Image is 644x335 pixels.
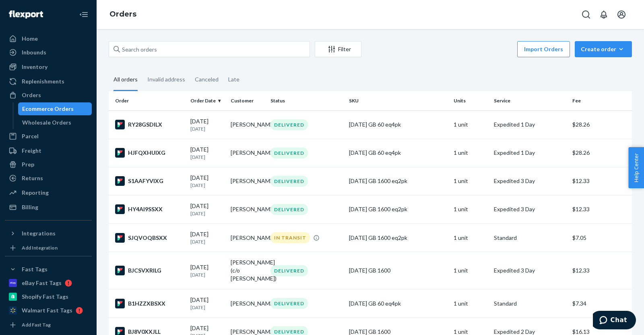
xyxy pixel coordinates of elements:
[494,266,566,275] p: Expedited 3 Day
[346,91,450,110] th: SKU
[190,146,224,160] div: [DATE]
[115,176,184,186] div: S1AAFYVIXG
[22,147,41,155] div: Freight
[450,110,491,139] td: 1 unit
[270,148,308,158] div: DELIVERED
[22,189,49,197] div: Reporting
[22,77,64,85] div: Replenishments
[22,132,39,140] div: Parcel
[190,117,224,132] div: [DATE]
[450,139,491,167] td: 1 unit
[227,110,268,139] td: [PERSON_NAME]
[569,167,632,195] td: $12.33
[190,230,224,245] div: [DATE]
[115,233,184,243] div: SJQVOQBSXX
[450,195,491,223] td: 1 unit
[270,232,310,243] div: IN TRANSIT
[270,265,308,276] div: DELIVERED
[115,148,184,158] div: HJFQXHUIXG
[227,252,268,289] td: [PERSON_NAME] (c/o [PERSON_NAME])
[22,174,43,182] div: Returns
[569,195,632,223] td: $12.33
[147,69,185,90] div: Invalid address
[22,35,38,43] div: Home
[190,238,224,245] p: [DATE]
[190,202,224,217] div: [DATE]
[5,172,92,185] a: Returns
[103,3,143,26] ol: breadcrumbs
[613,6,630,23] button: Open account menu
[491,91,569,110] th: Service
[494,234,566,242] p: Standard
[450,252,491,289] td: 1 unit
[227,289,268,318] td: [PERSON_NAME]
[190,182,224,189] p: [DATE]
[190,263,224,278] div: [DATE]
[596,6,612,23] button: Open notifications
[315,41,361,57] button: Filter
[22,279,62,287] div: eBay Fast Tags
[22,91,41,99] div: Orders
[18,102,92,115] a: Ecommerce Orders
[5,46,92,59] a: Inbounds
[569,252,632,289] td: $12.33
[5,304,92,317] a: Walmart Fast Tags
[109,91,187,110] th: Order
[22,265,47,273] div: Fast Tags
[5,201,92,214] a: Billing
[187,91,227,110] th: Order Date
[190,296,224,311] div: [DATE]
[190,125,224,132] p: [DATE]
[569,91,632,110] th: Fee
[267,91,346,110] th: Status
[270,176,308,187] div: DELIVERED
[593,311,636,331] iframe: Opens a widget where you can chat to one of our agents
[270,204,308,215] div: DELIVERED
[5,243,92,253] a: Add Integration
[5,130,92,143] a: Parcel
[22,306,72,314] div: Walmart Fast Tags
[5,227,92,240] button: Integrations
[22,229,56,237] div: Integrations
[5,60,92,73] a: Inventory
[22,203,38,211] div: Billing
[270,298,308,309] div: DELIVERED
[227,195,268,223] td: [PERSON_NAME]
[190,304,224,311] p: [DATE]
[5,290,92,303] a: Shopify Fast Tags
[5,263,92,276] button: Fast Tags
[450,289,491,318] td: 1 unit
[9,10,43,19] img: Flexport logo
[227,224,268,252] td: [PERSON_NAME]
[195,69,219,90] div: Canceled
[115,266,184,275] div: BJCSVXRILG
[349,205,447,213] div: [DATE] GB 1600 eq2pk
[22,160,34,169] div: Prep
[517,41,570,57] button: Import Orders
[450,167,491,195] td: 1 unit
[18,116,92,129] a: Wholesale Orders
[349,266,447,275] div: [DATE] GB 1600
[5,186,92,199] a: Reporting
[5,32,92,45] a: Home
[494,177,566,185] p: Expedited 3 Day
[569,139,632,167] td: $28.26
[569,110,632,139] td: $28.26
[450,224,491,252] td: 1 unit
[494,121,566,129] p: Expedited 1 Day
[231,97,264,104] div: Customer
[109,10,136,19] a: Orders
[628,147,644,188] button: Help Center
[114,69,138,91] div: All orders
[109,41,310,57] input: Search orders
[581,45,626,53] div: Create order
[578,6,594,23] button: Open Search Box
[5,144,92,157] a: Freight
[190,154,224,160] p: [DATE]
[5,89,92,102] a: Orders
[190,210,224,217] p: [DATE]
[115,299,184,308] div: B1HZZXBSXX
[22,105,74,113] div: Ecommerce Orders
[228,69,239,90] div: Late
